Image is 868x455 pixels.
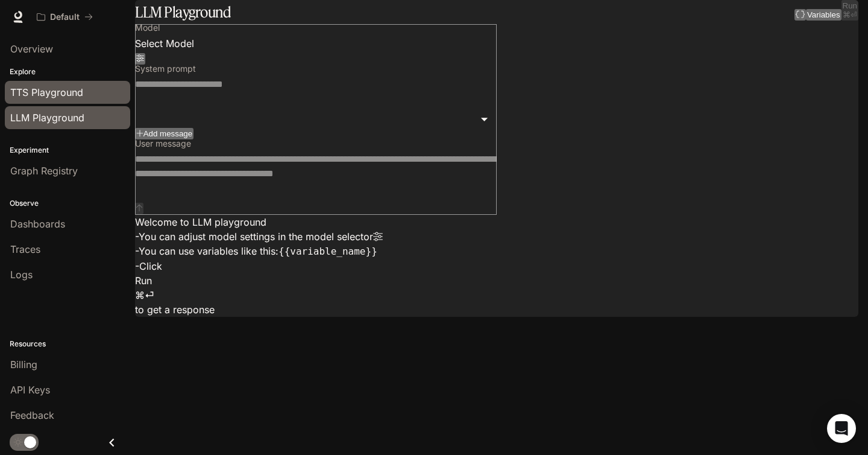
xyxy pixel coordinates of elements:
li: - Click to get a response [135,259,858,317]
p: Default [50,12,80,22]
p: Welcome to LLM playground [135,215,858,229]
button: Variables [806,9,841,21]
button: All workspaces [31,5,98,29]
li: - You can adjust model settings in the model selector [135,229,858,244]
code: {{variable_name}} [278,246,377,257]
p: User message [135,139,191,148]
div: Open Intercom Messenger [827,414,856,443]
p: ⌘⏎ [135,288,858,302]
p: Model [135,24,160,32]
li: - You can use variables like this: [135,244,858,259]
span: Select Model [135,37,194,49]
button: Add message [135,128,193,139]
p: System prompt [135,65,196,73]
p: ⌘⏎ [843,10,857,19]
div: Select Model [135,36,497,51]
div: Run [135,273,858,302]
